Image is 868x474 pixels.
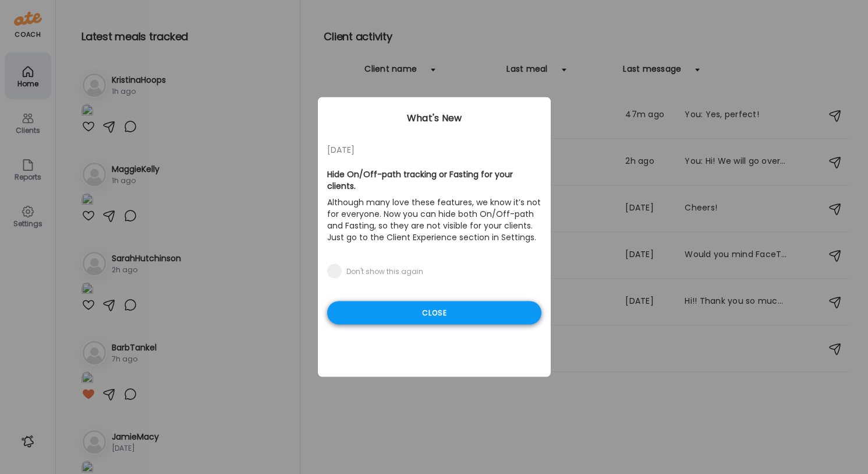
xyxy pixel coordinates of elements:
div: Don't show this again [346,267,423,276]
p: Although many love these features, we know it’s not for everyone. Now you can hide both On/Off-pa... [327,194,541,245]
div: Close [327,301,541,325]
div: [DATE] [327,143,541,157]
div: What's New [318,111,551,125]
b: Hide On/Off-path tracking or Fasting for your clients. [327,168,513,192]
